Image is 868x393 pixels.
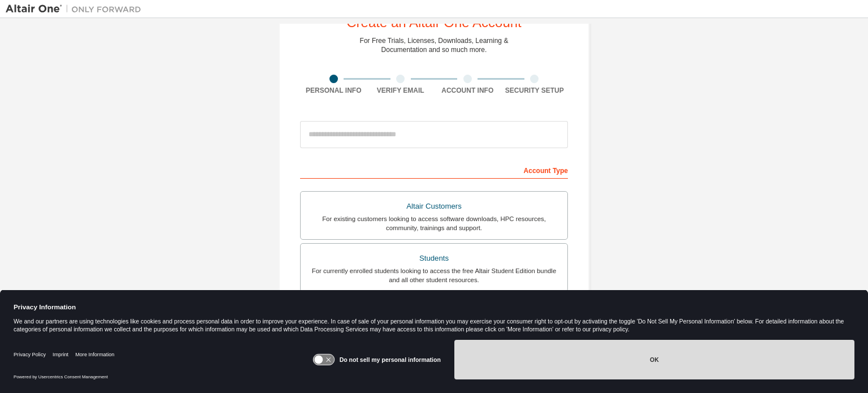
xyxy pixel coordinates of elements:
[300,161,568,179] div: Account Type
[360,36,509,54] div: For Free Trials, Licenses, Downloads, Learning & Documentation and so much more.
[501,86,568,95] div: Security Setup
[300,86,367,95] div: Personal Info
[307,198,561,214] div: Altair Customers
[367,86,435,95] div: Verify Email
[307,251,561,266] div: Students
[307,266,561,284] div: For currently enrolled students looking to access the free Altair Student Edition bundle and all ...
[6,3,147,15] img: Altair One
[346,16,522,29] div: Create an Altair One Account
[434,86,501,95] div: Account Info
[307,214,561,232] div: For existing customers looking to access software downloads, HPC resources, community, trainings ...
